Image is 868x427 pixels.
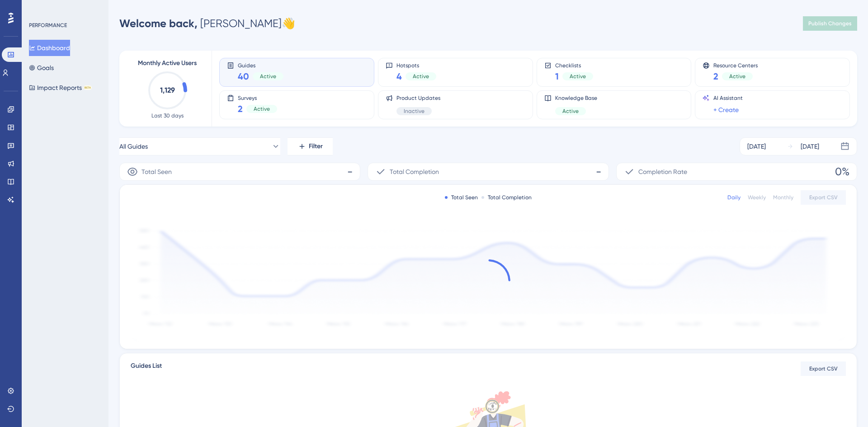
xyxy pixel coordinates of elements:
[288,137,333,155] button: Filter
[29,40,70,56] button: Dashboard
[142,166,172,177] span: Total Seen
[445,194,478,201] div: Total Seen
[835,164,849,179] span: 0%
[808,20,852,27] span: Publish Changes
[713,94,743,102] span: AI Assistant
[713,70,718,83] span: 2
[119,141,148,152] span: All Guides
[254,105,270,113] span: Active
[309,141,323,152] span: Filter
[596,164,601,179] span: -
[238,62,283,68] span: Guides
[481,194,532,201] div: Total Completion
[555,62,593,68] span: Checklists
[638,166,687,177] span: Completion Rate
[119,17,198,30] span: Welcome back,
[713,104,739,115] a: + Create
[29,22,67,29] div: PERFORMANCE
[748,194,766,201] div: Weekly
[809,365,838,372] span: Export CSV
[390,166,439,177] span: Total Completion
[555,94,597,102] span: Knowledge Base
[404,108,425,115] span: Inactive
[396,94,440,102] span: Product Updates
[809,194,838,201] span: Export CSV
[801,190,846,205] button: Export CSV
[138,58,197,69] span: Monthly Active Users
[119,137,280,155] button: All Guides
[396,62,436,68] span: Hotspots
[238,103,243,115] span: 2
[555,70,559,83] span: 1
[131,361,162,377] span: Guides List
[570,73,586,80] span: Active
[729,73,745,80] span: Active
[396,70,402,83] span: 4
[84,85,92,90] div: BETA
[29,80,92,96] button: Impact ReportsBETA
[803,16,857,31] button: Publish Changes
[562,108,579,115] span: Active
[727,194,741,201] div: Daily
[119,16,295,31] div: [PERSON_NAME] 👋
[238,70,249,83] span: 40
[160,86,175,94] text: 1,129
[238,94,277,101] span: Surveys
[773,194,793,201] div: Monthly
[347,164,353,179] span: -
[29,60,54,76] button: Goals
[713,62,758,68] span: Resource Centers
[747,141,766,152] div: [DATE]
[260,73,276,80] span: Active
[151,112,184,119] span: Last 30 days
[413,73,429,80] span: Active
[801,141,819,152] div: [DATE]
[801,361,846,376] button: Export CSV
